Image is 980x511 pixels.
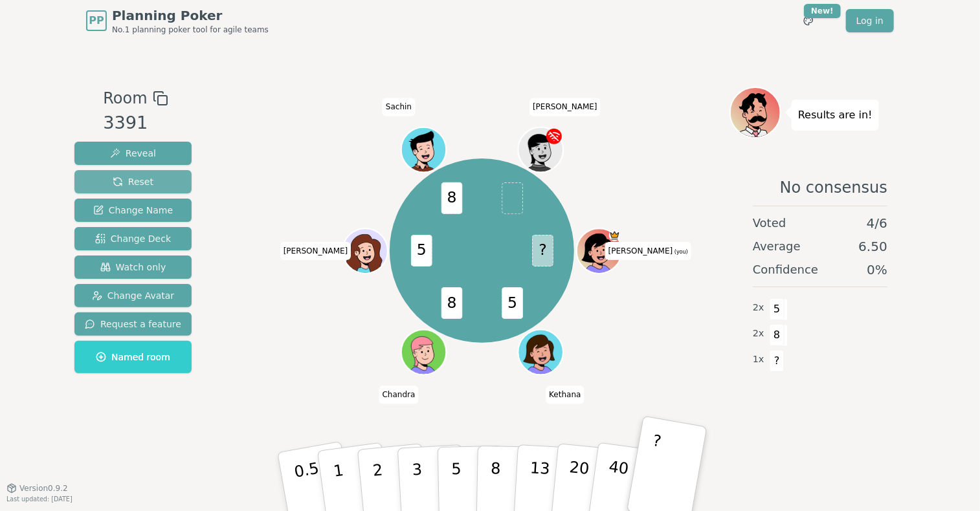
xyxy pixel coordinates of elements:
span: Change Deck [95,232,171,245]
span: Click to change your name [546,386,584,404]
span: 1 x [753,353,764,367]
div: New! [804,4,841,18]
button: Change Name [74,199,192,222]
span: ? [770,350,785,372]
span: Watch only [100,261,166,274]
span: (you) [673,249,688,255]
span: PP [89,13,104,28]
button: Change Deck [74,227,192,250]
button: Reveal [74,142,192,165]
button: Watch only [74,255,192,279]
a: PPPlanning PokerNo.1 planning poker tool for agile teams [86,6,269,35]
p: ? [643,431,663,502]
span: No.1 planning poker tool for agile teams [112,25,269,35]
div: 3391 [103,110,168,136]
span: No consensus [780,177,887,198]
span: Named room [96,351,170,364]
span: Click to change your name [280,242,351,260]
span: Reset [113,175,153,188]
span: Click to change your name [383,98,415,116]
span: 5 [502,287,523,319]
span: Average [753,237,801,255]
span: Reveal [110,147,156,160]
span: 2 x [753,301,764,315]
span: 5 [411,235,432,266]
button: Change Avatar [74,284,192,307]
span: Click to change your name [379,386,419,404]
button: Click to change your avatar [578,230,620,272]
span: 0 % [867,261,887,279]
span: Last updated: [DATE] [6,495,72,503]
span: 8 [441,287,462,319]
span: 8 [441,182,462,214]
p: Results are in! [798,106,873,124]
span: 6.50 [858,237,887,255]
button: New! [797,9,820,32]
span: Request a feature [85,318,181,331]
span: Voted [753,214,786,232]
button: Reset [74,170,192,193]
span: 4 / 6 [867,214,887,232]
button: Request a feature [74,312,192,336]
button: Named room [74,341,192,373]
span: Room [103,87,147,110]
span: Planning Poker [112,6,269,25]
a: Log in [846,9,894,32]
span: 5 [770,298,785,320]
span: Click to change your name [605,242,691,260]
span: ? [532,235,553,266]
span: Click to change your name [529,98,601,116]
span: 8 [770,324,785,346]
span: Natasha is the host [608,230,619,241]
span: 2 x [753,327,764,341]
span: Change Name [93,204,173,217]
span: Confidence [753,261,818,279]
button: Version0.9.2 [6,483,68,494]
span: Change Avatar [92,289,175,302]
span: Version 0.9.2 [19,483,68,494]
